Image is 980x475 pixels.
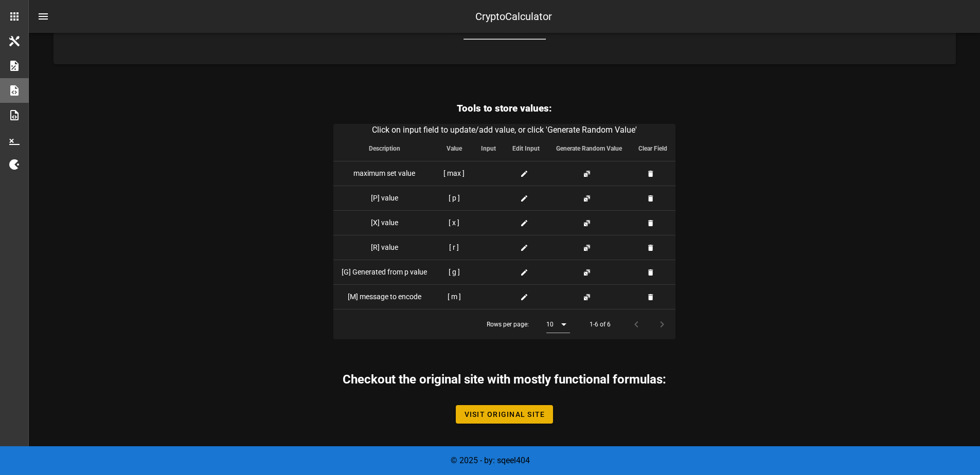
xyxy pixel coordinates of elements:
[333,284,435,309] td: [M] message to encode
[475,9,552,24] div: CryptoCalculator
[435,136,473,161] th: Value
[333,235,435,260] td: [R] value
[333,101,675,116] h3: Tools to store values:
[333,186,435,210] td: [P] value
[447,145,462,152] span: Value
[456,405,554,424] a: Visit Original Site
[512,145,540,152] span: Edit Input
[487,309,570,339] div: Rows per page:
[638,145,667,152] span: Clear Field
[333,210,435,235] td: [X] value
[435,186,473,210] td: [ p ]
[333,124,675,136] caption: Click on input field to update/add value, or click 'Generate Random Value'
[546,320,554,329] div: 10
[504,136,548,161] th: Edit Input
[333,136,435,161] th: Description
[435,161,473,186] td: [ max ]
[546,316,570,333] div: 10Rows per page:
[548,136,630,161] th: Generate Random Value
[435,210,473,235] td: [ x ]
[630,136,675,161] th: Clear Field
[590,320,611,329] div: 1-6 of 6
[369,145,400,152] span: Description
[333,161,435,186] td: maximum set value
[333,260,435,284] td: [G] Generated from p value
[451,455,530,465] span: © 2025 - by: sqeel404
[473,136,504,161] th: Input
[435,235,473,260] td: [ r ]
[435,284,473,309] td: [ m ]
[481,145,496,152] span: Input
[31,4,56,29] button: nav-menu-toggle
[556,145,622,152] span: Generate Random Value
[464,410,545,418] span: Visit Original Site
[435,260,473,284] td: [ g ]
[343,352,666,389] h2: Checkout the original site with mostly functional formulas:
